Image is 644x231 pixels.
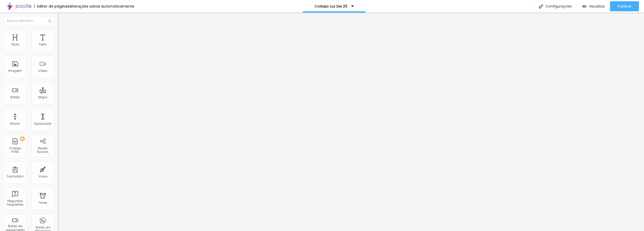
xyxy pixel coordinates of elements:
div: Mapa [38,96,47,99]
div: Divisor [10,122,20,125]
div: Alterações salvas automaticamente [69,5,134,8]
div: Redes Sociais [33,147,53,154]
iframe: Editor [58,13,644,231]
div: Perguntas frequentes [5,199,25,207]
div: Timer [38,201,47,205]
div: Código HTML [5,147,25,154]
div: Texto [39,43,47,46]
div: Ícone [38,175,47,178]
img: view-1.svg [582,4,586,9]
img: Icone [48,19,51,22]
p: Colégio Lux Dei 25 [314,5,347,8]
input: Buscar elemento [4,16,54,25]
div: Espaçador [34,122,51,125]
button: Visualizar [577,1,610,11]
span: Visualizar [589,4,605,8]
div: Formulário [7,175,23,178]
div: Editor de páginas [34,5,69,8]
button: Publicar [610,1,639,11]
div: Botão [11,96,20,99]
span: Publicar [618,4,631,8]
div: Título [11,43,19,46]
img: Icone [539,4,543,9]
div: Imagem [8,69,22,73]
div: Vídeo [38,69,47,73]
